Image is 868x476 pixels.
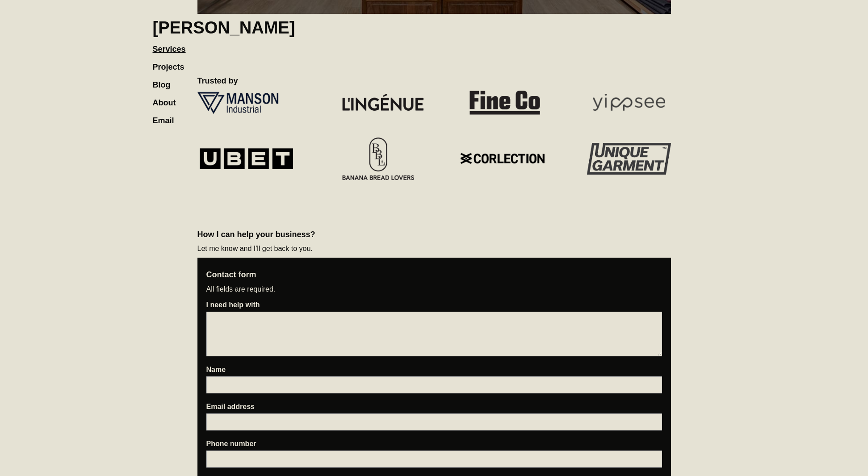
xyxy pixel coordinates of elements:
[197,184,671,193] p: ‍
[206,285,662,294] p: All fields are required.
[206,439,662,448] label: Phone number
[153,36,195,54] a: Services
[153,9,295,38] a: home
[197,244,671,253] p: Let me know and I'll get back to you.
[153,89,185,107] a: About
[153,54,193,71] a: Projects
[197,42,671,53] h2: ‍
[197,198,671,207] p: ‍
[197,58,671,67] p: ‍
[206,301,662,309] label: I need help with
[206,402,662,411] label: Email address
[197,230,315,239] strong: How I can help your business?
[197,23,671,33] h2: ‍
[197,211,671,220] p: ‍
[197,75,671,86] h2: Trusted by
[206,270,256,279] strong: Contact form
[153,18,295,38] h1: [PERSON_NAME]
[153,107,183,125] a: Email
[206,365,662,374] label: Name
[153,71,180,89] a: Blog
